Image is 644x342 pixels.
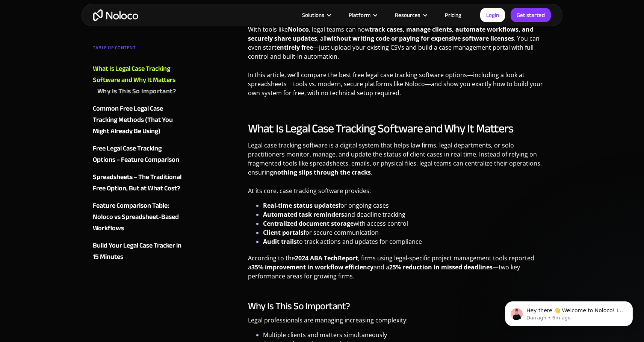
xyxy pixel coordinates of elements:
strong: Audit trails [263,237,297,246]
a: Common Free Legal Case Tracking Methods (That You Might Already Be Using) [93,103,184,137]
strong: 2024 ABA TechReport [295,254,358,262]
div: Solutions [293,10,339,20]
a: Get started [511,8,551,22]
a: Why Is This So Important? [97,86,184,97]
div: Resources [395,10,420,20]
li: Multiple clients and matters simultaneously [263,330,551,339]
p: Legal case tracking software is a digital system that helps law firms, legal departments, or solo... [248,141,551,182]
strong: Client portals [263,228,304,237]
iframe: Intercom notifications message [494,286,644,338]
a: home [93,9,138,21]
li: for ongoing cases [263,201,551,210]
a: Spreadsheets – The Traditional Free Option, But at What Cost? [93,172,184,194]
strong: Real-time status updates [263,201,339,210]
a: What Is Legal Case Tracking Software and Why It Matters [93,63,184,86]
li: for secure communication [263,228,551,237]
li: and deadline tracking [263,210,551,219]
a: Free Legal Case Tracking Options – Feature Comparison [93,143,184,166]
strong: nothing slips through the cracks [273,168,371,176]
div: Why Is This So Important? [97,86,176,97]
a: Build Your Legal Case Tracker in 15 Minutes [93,240,184,263]
strong: without writing code or paying for expensive software licenses [327,34,514,43]
strong: Centralized document storage [263,219,354,228]
p: In this article, we’ll compare the best free legal case tracking software options—including a loo... [248,70,551,103]
p: With tools like , legal teams can now , all . You can even start —just upload your existing CSVs ... [248,25,551,67]
a: Pricing [435,10,471,20]
div: Solutions [302,10,324,20]
p: At its core, case tracking software provides: [248,186,551,201]
div: Resources [385,10,435,20]
strong: 35% improvement in workflow efficiency [251,263,373,271]
h2: What Is Legal Case Tracking Software and Why It Matters [248,121,551,136]
h3: Why Is This So Important? [248,301,551,312]
strong: entirely free [277,43,313,52]
li: with access control [263,219,551,228]
a: Feature Comparison Table: Noloco vs Spreadsheet-Based Workflows [93,200,184,234]
div: Platform [339,10,385,20]
div: Platform [349,10,370,20]
strong: 25% reduction in missed deadlines [389,263,493,271]
li: to track actions and updates for compliance [263,237,551,246]
p: Legal professionals are managing increasing complexity: [248,316,551,330]
a: Login [480,8,505,22]
strong: Automated task reminders [263,210,344,219]
p: According to the , firms using legal-specific project management tools reported a and a —two key ... [248,254,551,286]
div: TABLE OF CONTENT [93,42,184,57]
